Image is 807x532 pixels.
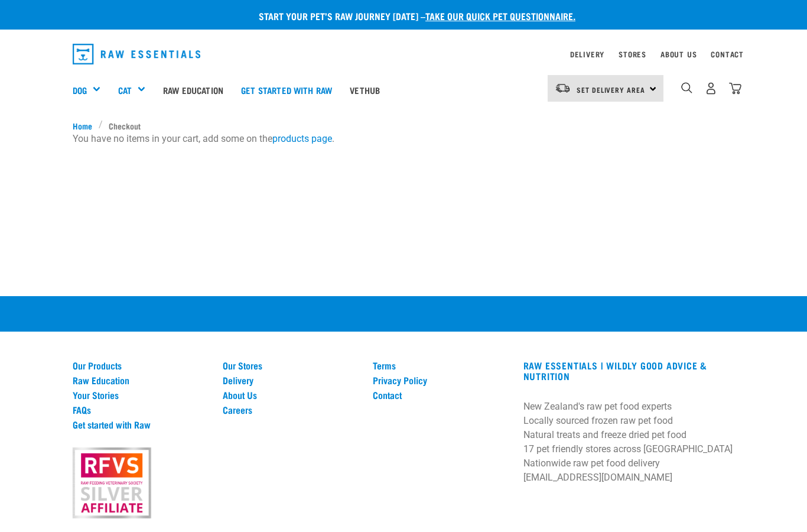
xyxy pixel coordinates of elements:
a: Get started with Raw [232,66,341,113]
span: Set Delivery Area [577,87,645,92]
a: Get started with Raw [73,419,209,430]
img: van-moving.png [555,83,571,93]
h3: RAW ESSENTIALS | Wildly Good Advice & Nutrition [523,360,734,381]
a: Raw Education [154,66,232,113]
a: Terms [373,360,509,371]
a: products page [272,133,332,144]
img: rfvs.png [67,446,156,520]
a: take our quick pet questionnaire. [425,13,575,18]
a: Vethub [341,66,389,113]
a: Delivery [570,52,604,56]
a: Your Stories [73,390,209,400]
p: New Zealand's raw pet food experts Locally sourced frozen raw pet food Natural treats and freeze ... [523,400,734,485]
a: Delivery [223,375,359,385]
a: Dog [73,83,87,97]
a: Cat [118,83,132,97]
a: Contact [711,52,744,56]
img: Raw Essentials Logo [73,44,200,64]
a: Our Stores [223,360,359,371]
img: home-icon@2x.png [729,82,741,95]
p: You have no items in your cart, add some on the . [73,132,734,146]
a: About Us [660,52,697,56]
a: Home [73,119,99,132]
a: About Us [223,390,359,400]
a: Careers [223,404,359,415]
img: home-icon-1@2x.png [681,82,692,93]
nav: breadcrumbs [73,119,734,132]
a: FAQs [73,404,209,415]
a: Stores [619,52,646,56]
nav: dropdown navigation [63,39,744,69]
a: Raw Education [73,375,209,385]
a: Privacy Policy [373,375,509,385]
a: Contact [373,390,509,400]
img: user.png [705,82,717,95]
a: Our Products [73,360,209,371]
